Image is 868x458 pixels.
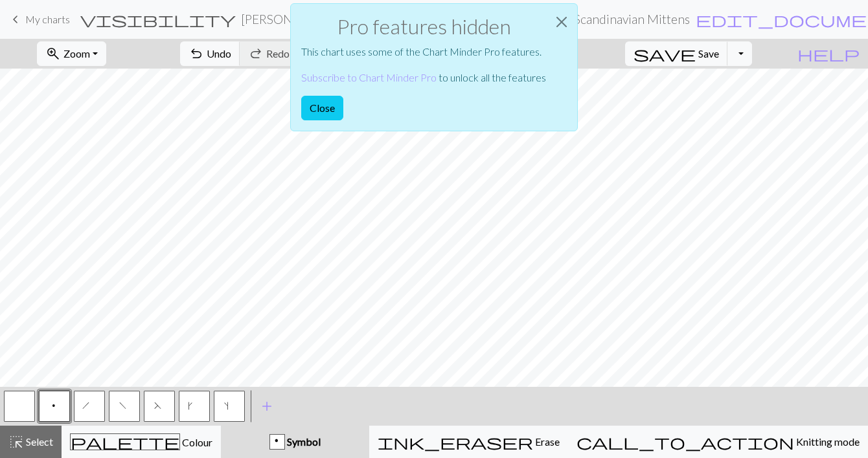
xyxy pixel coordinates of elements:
button: Close [301,96,343,120]
button: f [109,391,140,422]
button: Close [546,4,577,40]
span: ink_eraser [378,433,533,451]
button: h [74,391,105,422]
button: s [214,391,245,422]
span: add [259,397,275,415]
p: This chart uses some of the Chart Minder Pro features. [301,44,546,60]
span: Purl [51,401,58,414]
span: palette [71,433,179,451]
span: left leaning decrease [119,401,130,414]
span: highlight_alt [8,433,24,451]
span: Erase [533,435,560,448]
span: m1r [187,401,201,414]
span: m1l [224,401,235,414]
button: k [179,391,210,422]
span: Knitting mode [794,435,860,448]
span: Select [24,435,53,448]
a: Subscribe to Chart Minder Pro [301,71,437,83]
div: p [270,435,284,450]
button: Colour [62,426,221,458]
button: Knitting mode [568,426,868,458]
span: ssk [154,401,165,414]
span: call_to_action [577,433,794,451]
span: Symbol [285,435,321,448]
button: F [144,391,175,422]
span: right leaning decrease [82,401,98,414]
button: p [39,391,70,422]
button: Erase [369,426,568,458]
button: p Symbol [221,426,369,458]
h2: Pro features hidden [301,14,546,39]
span: Colour [180,436,212,448]
p: to unlock all the features [301,70,546,85]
